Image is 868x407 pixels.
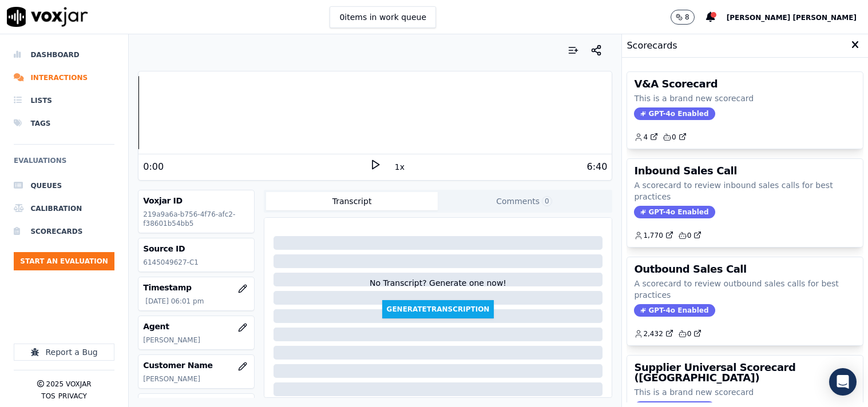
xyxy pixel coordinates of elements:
[634,133,658,142] a: 4
[634,231,673,240] a: 1,770
[266,192,438,210] button: Transcript
[634,79,856,89] h3: V&A Scorecard
[634,166,856,176] h3: Inbound Sales Call
[671,10,695,25] button: 8
[143,336,249,345] p: [PERSON_NAME]
[727,14,857,22] span: [PERSON_NAME] [PERSON_NAME]
[143,374,249,384] p: [PERSON_NAME]
[634,304,715,317] span: GPT-4o Enabled
[634,133,663,142] button: 4
[14,174,114,197] a: Queues
[143,160,164,174] div: 0:00
[41,392,55,401] button: TOS
[330,6,436,28] button: 0items in work queue
[14,89,114,112] a: Lists
[145,297,249,306] p: [DATE] 06:01 pm
[634,206,715,218] span: GPT-4o Enabled
[143,321,249,332] h3: Agent
[622,34,868,58] div: Scorecards
[393,159,407,175] button: 1x
[634,329,673,338] a: 2,432
[7,7,88,27] img: voxjar logo
[634,329,677,338] button: 2,432
[370,277,506,300] div: No Transcript? Generate one now!
[542,196,552,206] span: 0
[663,133,687,142] a: 0
[678,231,702,240] a: 0
[143,258,249,267] p: 6145049627-C1
[14,43,114,66] a: Dashboard
[14,252,114,270] button: Start an Evaluation
[58,392,87,401] button: Privacy
[46,380,92,389] p: 2025 Voxjar
[634,386,856,398] p: This is a brand new scorecard
[685,13,689,22] p: 8
[14,344,114,361] button: Report a Bug
[143,195,249,206] h3: Voxjar ID
[727,10,868,24] button: [PERSON_NAME] [PERSON_NAME]
[678,329,702,338] a: 0
[438,192,610,210] button: Comments
[634,93,856,104] p: This is a brand new scorecard
[634,362,856,383] h3: Supplier Universal Scorecard ([GEOGRAPHIC_DATA])
[634,264,856,274] h3: Outbound Sales Call
[143,243,249,254] h3: Source ID
[829,368,857,396] div: Open Intercom Messenger
[634,107,715,120] span: GPT-4o Enabled
[671,10,706,25] button: 8
[143,282,249,293] h3: Timestamp
[634,179,856,202] p: A scorecard to review inbound sales calls for best practices
[143,360,249,371] h3: Customer Name
[382,300,494,318] button: GenerateTranscription
[143,210,249,228] p: 219a9a6a-b756-4f76-afc2-f38601b54bb5
[14,154,114,174] h6: Evaluations
[14,220,114,243] a: Scorecards
[586,160,607,174] div: 6:40
[634,278,856,301] p: A scorecard to review outbound sales calls for best practices
[14,197,114,220] a: Calibration
[14,112,114,135] a: Tags
[634,231,677,240] button: 1,770
[14,66,114,89] a: Interactions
